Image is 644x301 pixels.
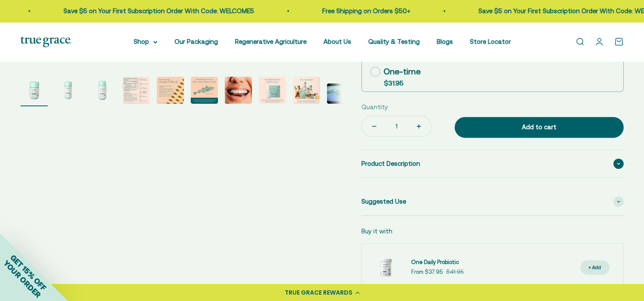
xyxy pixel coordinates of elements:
[411,268,443,277] sale-price: From $37.95
[54,77,82,106] button: Go to item 2
[369,250,403,284] img: Daily Probiotic forDigestive and Immune Support:* - 90 Billion CFU at time of manufacturing (30 B...
[589,264,601,272] div: + Add
[20,77,48,106] button: Go to item 1
[361,196,406,207] span: Suggested Use
[259,77,286,106] button: Go to item 8
[361,150,624,177] summary: Product Description
[157,77,184,104] img: - Sustainably sourced, wild-caught Alaskan fish - Provides 1400 mg of the essential fatty Acids E...
[580,260,610,275] button: + Add
[51,6,241,16] p: Save $5 on Your First Subscription Order With Code: WELCOME5
[323,38,351,45] a: About Us
[327,83,354,106] button: Go to item 10
[293,77,320,106] button: Go to item 9
[54,77,82,104] img: Omega-3 Fish Oil
[472,122,607,132] div: Add to cart
[446,268,464,277] compare-at-price: $41.95
[368,38,420,45] a: Quality & Testing
[89,77,116,106] button: Go to item 3
[157,77,184,106] button: Go to item 5
[361,102,389,112] label: Quantity:
[309,7,398,14] a: Free Shipping on Orders $50+
[225,77,252,106] button: Go to item 7
[406,116,431,136] button: Increase quantity
[134,37,157,47] summary: Shop
[285,288,352,297] div: TRUE GRACE REWARDS
[20,77,48,104] img: Omega-3 Fish Oil for Brain, Heart, and Immune Health* Sustainably sourced, wild-caught Alaskan fi...
[191,77,218,106] button: Go to item 6
[362,116,386,136] button: Decrease quantity
[411,258,464,267] a: One Daily Probiotic
[437,38,453,45] a: Blogs
[123,77,150,106] button: Go to item 4
[2,258,43,299] span: YOUR ORDER
[175,38,218,45] a: Our Packaging
[361,159,420,169] span: Product Description
[235,38,306,45] a: Regenerative Agriculture
[225,77,252,104] img: Alaskan Pollock live a short life and do not bio-accumulate heavy metals and toxins the way older...
[191,77,218,104] img: Our fish oil is traceable back to the specific fishery it came form, so you can check that it mee...
[293,77,320,104] img: Our full product line provides a robust and comprehensive offering for a true foundation of healt...
[123,77,150,104] img: We source our fish oil from Alaskan Pollock that have been freshly caught for human consumption i...
[89,77,116,104] img: Omega-3 Fish Oil
[259,77,286,104] img: When you opt for our refill pouches instead of buying a whole new bottle every time you buy suppl...
[470,38,511,45] a: Store Locator
[361,188,624,215] summary: Suggested Use
[9,253,48,292] span: GET 15% OFF
[411,259,459,265] span: One Daily Probiotic
[455,117,624,138] button: Add to cart
[361,226,392,236] p: Buy it with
